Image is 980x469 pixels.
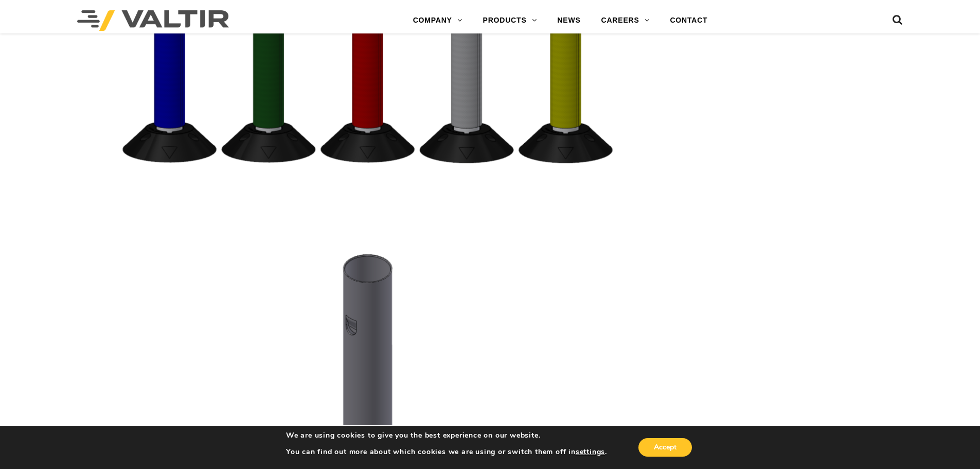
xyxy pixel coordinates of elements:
[77,10,229,31] img: Valtir
[286,431,607,440] p: We are using cookies to give you the best experience on our website.
[638,438,692,457] button: Accept
[473,10,547,31] a: PRODUCTS
[403,10,473,31] a: COMPANY
[591,10,660,31] a: CAREERS
[660,10,718,31] a: CONTACT
[547,10,591,31] a: NEWS
[286,447,607,457] p: You can find out more about which cookies we are using or switch them off in .
[576,447,605,457] button: settings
